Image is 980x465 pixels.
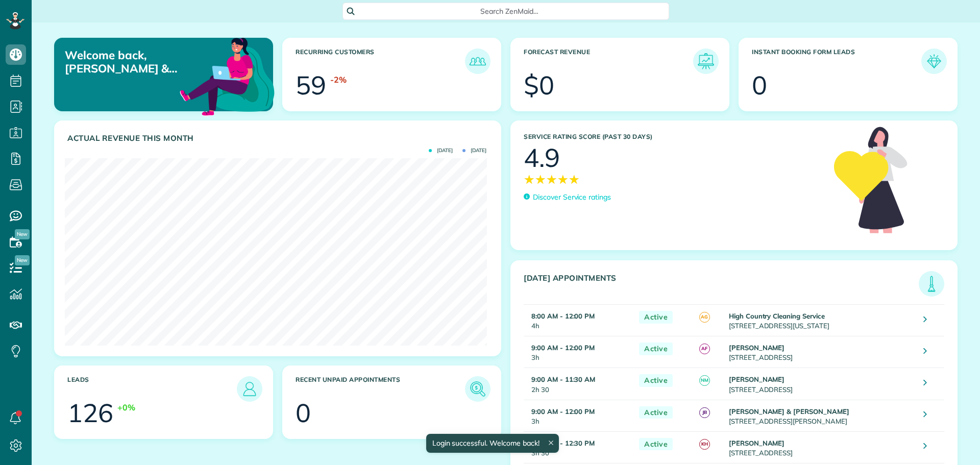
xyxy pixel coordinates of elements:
[639,311,673,324] span: Active
[531,344,595,352] strong: 9:00 AM - 12:00 PM
[524,72,554,98] div: $0
[699,375,710,386] span: NM
[531,407,595,415] strong: 9:00 AM - 12:00 PM
[296,400,311,426] div: 0
[426,434,558,453] div: Login successful. Welcome back!
[524,431,634,463] td: 3h 30
[535,170,546,188] span: ★
[639,342,673,355] span: Active
[639,374,673,387] span: Active
[729,312,825,320] strong: High Country Cleaning Service
[531,439,595,447] strong: 9:00 AM - 12:30 PM
[524,305,634,336] td: 4h
[65,48,203,76] p: Welcome back, [PERSON_NAME] & [PERSON_NAME]!
[639,438,673,451] span: Active
[531,312,595,320] strong: 8:00 AM - 12:00 PM
[468,379,488,399] img: icon_unpaid_appointments-47b8ce3997adf2238b356f14209ab4cced10bd1f174958f3ca8f1d0dd7fffeee.png
[296,376,465,402] h3: Recent unpaid appointments
[67,400,113,426] div: 126
[524,145,560,170] div: 4.9
[546,170,557,188] span: ★
[726,336,916,368] td: [STREET_ADDRESS]
[921,274,942,294] img: icon_todays_appointments-901f7ab196bb0bea1936b74009e4eb5ffbc2d2711fa7634e0d609ed5ef32b18b.png
[557,170,569,188] span: ★
[178,26,277,125] img: dashboard_welcome-42a62b7d889689a78055ac9021e634bf52bae3f8056760290aed330b23ab8690.png
[15,255,30,265] span: New
[524,133,824,140] h3: Service Rating score (past 30 days)
[239,379,260,399] img: icon_leads-1bed01f49abd5b7fead27621c3d59655bb73ed531f8eeb49469d10e621d6b896.png
[726,368,916,400] td: [STREET_ADDRESS]
[524,336,634,368] td: 3h
[15,229,30,239] span: New
[67,376,237,402] h3: Leads
[639,406,673,419] span: Active
[699,344,710,354] span: AF
[296,48,465,74] h3: Recurring Customers
[533,192,611,203] p: Discover Service ratings
[524,368,634,400] td: 2h 30
[699,439,710,450] span: KH
[429,148,453,153] span: [DATE]
[524,170,535,188] span: ★
[696,51,716,71] img: icon_forecast_revenue-8c13a41c7ed35a8dcfafea3cbb826a0462acb37728057bba2d056411b612bbbe.png
[569,170,580,188] span: ★
[729,439,785,447] strong: [PERSON_NAME]
[117,402,135,413] div: +0%
[729,375,785,383] strong: [PERSON_NAME]
[296,72,326,98] div: 59
[699,407,710,418] span: JB
[924,51,944,71] img: icon_form_leads-04211a6a04a5b2264e4ee56bc0799ec3eb69b7e499cbb523a139df1d13a81ae0.png
[729,407,849,415] strong: [PERSON_NAME] & [PERSON_NAME]
[330,74,347,86] div: -2%
[524,48,693,74] h3: Forecast Revenue
[462,148,486,153] span: [DATE]
[531,375,595,383] strong: 9:00 AM - 11:30 AM
[726,400,916,431] td: [STREET_ADDRESS][PERSON_NAME]
[524,192,611,203] a: Discover Service ratings
[67,134,491,143] h3: Actual Revenue this month
[468,51,488,71] img: icon_recurring_customers-cf858462ba22bcd05b5a5880d41d6543d210077de5bb9ebc9590e49fd87d84ed.png
[729,344,785,352] strong: [PERSON_NAME]
[699,312,710,323] span: AG
[752,72,767,98] div: 0
[726,431,916,463] td: [STREET_ADDRESS]
[726,305,916,336] td: [STREET_ADDRESS][US_STATE]
[752,48,921,74] h3: Instant Booking Form Leads
[524,274,919,297] h3: [DATE] Appointments
[524,400,634,431] td: 3h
